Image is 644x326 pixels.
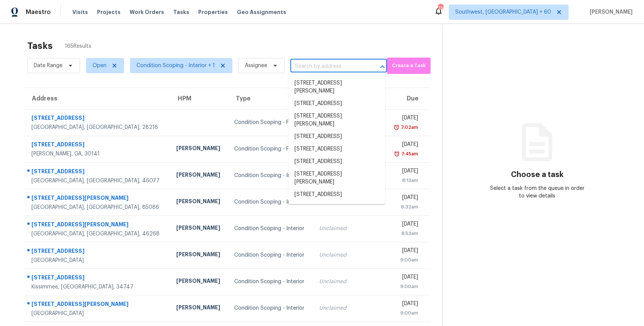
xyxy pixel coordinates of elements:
[31,221,164,230] div: [STREET_ADDRESS][PERSON_NAME]
[511,171,564,179] h3: Choose a task
[392,141,418,150] div: [DATE]
[176,144,222,154] div: [PERSON_NAME]
[27,42,53,50] h2: Tasks
[176,197,222,207] div: [PERSON_NAME]
[31,114,164,124] div: [STREET_ADDRESS]
[136,62,215,69] span: Condition Scoping - Interior + 1
[392,300,418,309] div: [DATE]
[234,304,307,312] div: Condition Scoping - Interior
[31,124,164,131] div: [GEOGRAPHIC_DATA], [GEOGRAPHIC_DATA], 28216
[170,88,228,109] th: HPM
[234,145,307,153] div: Condition Scoping - Full
[392,256,418,264] div: 9:00am
[288,110,385,130] li: [STREET_ADDRESS][PERSON_NAME]
[234,278,307,285] div: Condition Scoping - Interior
[386,88,430,109] th: Due
[31,177,164,185] div: [GEOGRAPHIC_DATA], [GEOGRAPHIC_DATA], 46077
[319,225,380,232] div: Unclaimed
[65,42,91,50] span: 165 Results
[392,230,418,237] div: 8:53am
[288,155,385,168] li: [STREET_ADDRESS]
[392,203,418,211] div: 8:32am
[288,130,385,143] li: [STREET_ADDRESS]
[176,171,222,180] div: [PERSON_NAME]
[234,172,307,179] div: Condition Scoping - Interior
[288,188,385,201] li: [STREET_ADDRESS]
[234,119,307,126] div: Condition Scoping - Full
[31,141,164,150] div: [STREET_ADDRESS]
[31,283,164,291] div: Kissimmee, [GEOGRAPHIC_DATA], 34747
[26,8,51,16] span: Maestro
[393,124,400,131] img: Overdue Alarm Icon
[288,77,385,97] li: [STREET_ADDRESS][PERSON_NAME]
[392,194,418,203] div: [DATE]
[198,8,228,16] span: Properties
[438,5,443,12] div: 710
[392,177,418,184] div: 8:13am
[245,62,267,69] span: Assignee
[24,88,170,109] th: Address
[394,150,400,158] img: Overdue Alarm Icon
[234,225,307,232] div: Condition Scoping - Interior
[31,300,164,310] div: [STREET_ADDRESS][PERSON_NAME]
[387,58,431,74] button: Create a Task
[31,257,164,264] div: [GEOGRAPHIC_DATA]
[391,61,427,70] span: Create a Task
[176,277,222,287] div: [PERSON_NAME]
[72,8,88,16] span: Visits
[31,150,164,158] div: [PERSON_NAME], GA, 30141
[288,97,385,110] li: [STREET_ADDRESS]
[290,61,366,72] input: Search by address
[31,194,164,204] div: [STREET_ADDRESS][PERSON_NAME]
[392,220,418,230] div: [DATE]
[400,124,418,131] div: 7:02am
[31,310,164,317] div: [GEOGRAPHIC_DATA]
[130,8,164,16] span: Work Orders
[237,8,286,16] span: Geo Assignments
[392,309,418,317] div: 9:00am
[31,230,164,238] div: [GEOGRAPHIC_DATA], [GEOGRAPHIC_DATA], 46268
[234,251,307,259] div: Condition Scoping - Interior
[234,198,307,206] div: Condition Scoping - Interior
[34,62,63,69] span: Date Range
[31,168,164,177] div: [STREET_ADDRESS]
[392,283,418,290] div: 9:00am
[392,273,418,283] div: [DATE]
[97,8,121,16] span: Projects
[400,150,418,158] div: 7:45am
[176,251,222,260] div: [PERSON_NAME]
[490,185,584,200] div: Select a task from the queue in order to view details
[92,62,107,69] span: Open
[319,304,380,312] div: Unclaimed
[31,274,164,283] div: [STREET_ADDRESS]
[392,167,418,177] div: [DATE]
[392,114,418,124] div: [DATE]
[176,224,222,234] div: [PERSON_NAME]
[392,247,418,256] div: [DATE]
[173,9,189,15] span: Tasks
[288,201,385,221] li: [STREET_ADDRESS][PERSON_NAME]
[31,204,164,211] div: [GEOGRAPHIC_DATA], [GEOGRAPHIC_DATA], 85086
[176,304,222,313] div: [PERSON_NAME]
[228,88,313,109] th: Type
[319,251,380,259] div: Unclaimed
[587,8,633,16] span: [PERSON_NAME]
[288,143,385,155] li: [STREET_ADDRESS]
[319,278,380,285] div: Unclaimed
[455,8,551,16] span: Southwest, [GEOGRAPHIC_DATA] + 60
[288,168,385,188] li: [STREET_ADDRESS][PERSON_NAME]
[377,61,388,72] button: Close
[31,247,164,257] div: [STREET_ADDRESS]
